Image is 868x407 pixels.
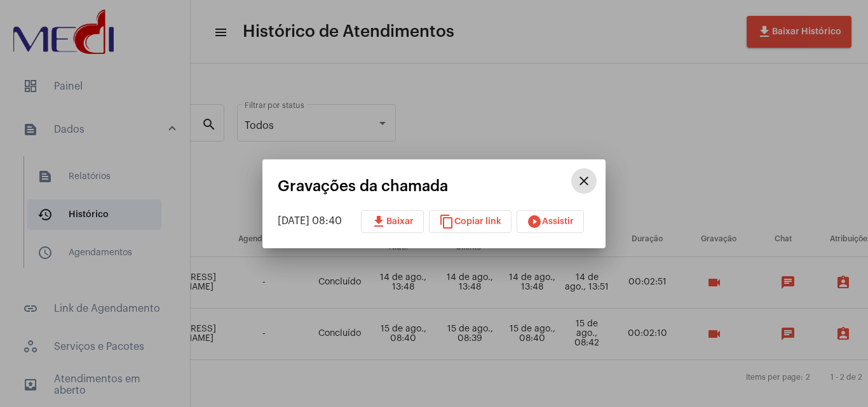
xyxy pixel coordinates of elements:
mat-icon: content_copy [439,214,454,229]
span: Baixar [371,217,414,226]
mat-card-title: Gravações da chamada [278,178,571,194]
mat-icon: play_circle_filled [527,214,542,229]
span: [DATE] 08:40 [278,216,342,226]
span: Copiar link [439,217,501,226]
span: Assistir [527,217,574,226]
button: Copiar link [429,210,512,233]
mat-icon: download [371,214,386,229]
mat-icon: close [576,173,592,189]
button: Baixar [361,210,424,233]
button: Assistir [517,210,584,233]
